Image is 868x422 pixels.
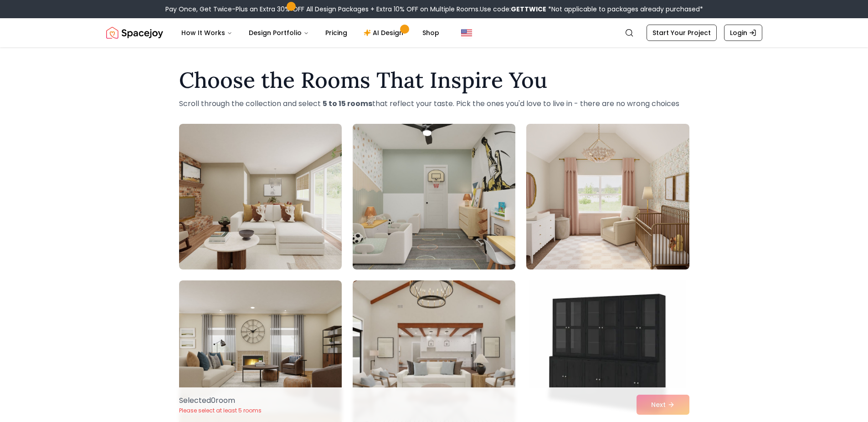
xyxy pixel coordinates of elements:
[165,5,703,14] div: Pay Once, Get Twice-Plus an Extra 30% OFF All Design Packages + Extra 10% OFF on Multiple Rooms.
[318,24,354,42] a: Pricing
[647,25,717,41] a: Start Your Project
[179,407,262,414] p: Please select at least 5 rooms
[356,24,413,42] a: AI Design
[546,5,703,14] span: *Not applicable to packages already purchased*
[480,5,546,14] span: Use code:
[323,98,372,109] strong: 5 to 15 rooms
[179,69,689,91] h1: Choose the Rooms That Inspire You
[526,124,689,269] img: Room room-3
[179,98,689,109] p: Scroll through the collection and select that reflect your taste. Pick the ones you'd love to liv...
[461,27,472,38] img: United States
[179,395,262,406] p: Selected 0 room
[511,5,546,14] b: GETTWICE
[106,24,163,42] a: Spacejoy
[241,24,316,42] button: Design Portfolio
[179,124,342,269] img: Room room-1
[724,25,762,41] a: Login
[106,24,163,42] img: Spacejoy Logo
[174,24,447,42] nav: Main
[415,24,447,42] a: Shop
[106,18,762,47] nav: Global
[353,124,515,269] img: Room room-2
[174,24,240,42] button: How It Works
